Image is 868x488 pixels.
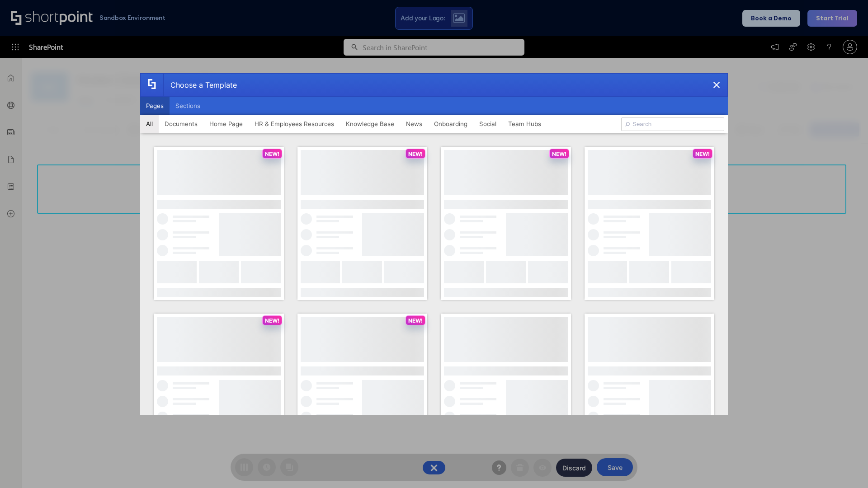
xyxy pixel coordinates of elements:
[265,150,279,157] p: NEW!
[340,115,400,133] button: Knowledge Base
[621,117,724,131] input: Search
[408,150,423,157] p: NEW!
[163,74,237,96] div: Choose a Template
[823,445,868,488] iframe: Chat Widget
[265,317,279,324] p: NEW!
[249,115,340,133] button: HR & Employees Resources
[203,115,249,133] button: Home Page
[552,150,566,157] p: NEW!
[140,115,159,133] button: All
[159,115,203,133] button: Documents
[140,73,728,415] div: template selector
[408,317,423,324] p: NEW!
[502,115,547,133] button: Team Hubs
[170,97,206,115] button: Sections
[695,150,710,157] p: NEW!
[428,115,473,133] button: Onboarding
[473,115,502,133] button: Social
[140,97,170,115] button: Pages
[400,115,428,133] button: News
